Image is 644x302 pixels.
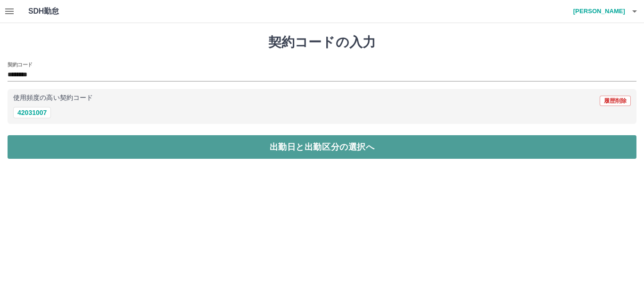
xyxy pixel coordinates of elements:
h2: 契約コード [8,61,33,68]
h1: 契約コードの入力 [8,34,636,50]
button: 42031007 [13,107,51,118]
button: 出勤日と出勤区分の選択へ [8,135,636,159]
p: 使用頻度の高い契約コード [13,95,93,101]
button: 履歴削除 [600,96,631,106]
